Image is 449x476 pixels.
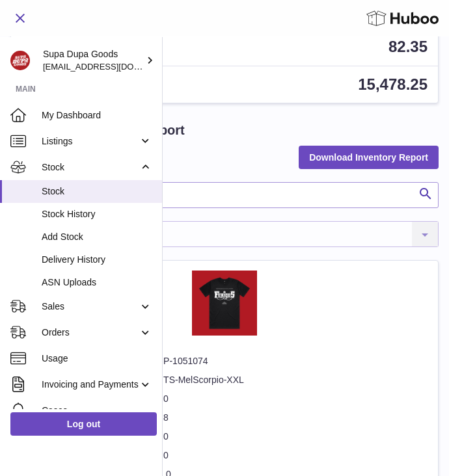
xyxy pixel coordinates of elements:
span: Listings [42,135,139,148]
dd: TS-MelScorpio-XXL [163,374,428,386]
span: Usage [42,352,152,365]
td: 0 [21,449,428,468]
div: Supa Dupa Goods [43,48,143,73]
span: 15,478.25 [358,75,428,93]
span: 82.35 [388,38,428,55]
span: [EMAIL_ADDRESS][DOMAIN_NAME] [43,61,186,72]
span: Sales [42,300,139,313]
span: Stock History [42,208,152,220]
a: AVAILABLE Stock Total 15,478.25 [11,66,438,103]
td: 0 [21,393,428,412]
span: Invoicing and Payments [42,378,139,391]
span: Orders [42,326,139,339]
span: Delivery History [42,254,152,266]
span: Add Stock [42,231,152,243]
img: product image [192,271,257,336]
span: Stock [42,161,139,174]
img: hello@slayalldayofficial.com [10,51,30,70]
a: Log out [10,412,157,436]
button: Download Inventory Report [299,146,439,169]
dd: P-1051074 [163,355,428,367]
td: 0 [21,430,428,449]
span: Cases [42,404,152,417]
td: 8 [21,412,428,430]
span: ASN Uploads [42,276,152,289]
a: Total sales 82.35 [11,29,438,65]
span: My Dashboard [42,109,152,122]
span: Stock [42,185,152,198]
h1: My Huboo - Inventory report [10,122,439,139]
